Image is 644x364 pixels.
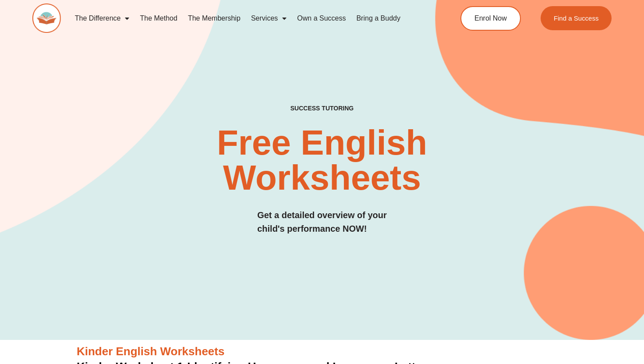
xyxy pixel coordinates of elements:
[292,8,351,28] a: Own a Success
[134,8,182,28] a: The Method
[541,6,612,30] a: Find a Success
[70,8,135,28] a: The Difference
[554,15,599,21] span: Find a Success
[351,8,406,28] a: Bring a Buddy
[131,125,513,195] h2: Free English Worksheets​
[183,8,246,28] a: The Membership
[77,344,567,359] h3: Kinder English Worksheets
[474,15,507,22] span: Enrol Now
[460,6,521,31] a: Enrol Now
[246,8,292,28] a: Services
[236,105,408,112] h4: SUCCESS TUTORING​
[257,209,387,236] h3: Get a detailed overview of your child's performance NOW!
[70,8,428,28] nav: Menu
